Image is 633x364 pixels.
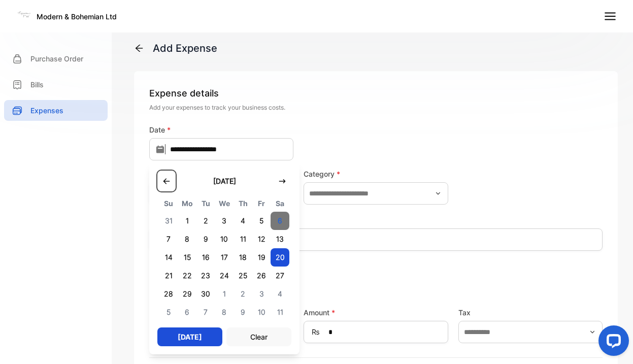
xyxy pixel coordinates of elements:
span: 8 [178,230,197,248]
span: 24 [215,267,234,285]
p: Purchase Order [30,53,83,64]
span: 6 [271,212,289,230]
span: 5 [252,212,271,230]
iframe: LiveChat chat widget [590,321,633,364]
span: We [215,197,234,210]
button: [DATE] [157,327,222,346]
label: Amount [304,307,448,318]
span: Sa [271,197,289,210]
label: Description [149,215,603,225]
span: 12 [252,230,271,248]
p: Add your expenses to track your business costs. [149,103,603,112]
span: 4 [234,212,252,230]
a: Bills [4,74,108,95]
span: 8 [215,303,234,321]
span: 10 [252,303,271,321]
span: ₨ [312,326,320,337]
span: 20 [271,248,289,267]
span: Su [159,197,178,210]
span: Mo [178,197,197,210]
span: 1 [215,285,234,303]
span: 21 [159,267,178,285]
a: Expenses [4,100,108,121]
span: Fr [252,197,271,210]
span: 6 [178,303,197,321]
span: 19 [252,248,271,267]
span: Tu [196,197,215,210]
span: 17 [215,248,234,267]
span: 28 [159,285,178,303]
span: 16 [196,248,215,267]
span: 7 [196,303,215,321]
span: 30 [196,285,215,303]
button: [DATE] [203,171,246,191]
p: Expense details [149,86,603,100]
span: 18 [234,248,252,267]
span: 26 [252,267,271,285]
span: 27 [271,267,289,285]
p: Expenses [30,105,63,116]
span: 13 [271,230,289,248]
span: 23 [196,267,215,285]
span: 2 [234,285,252,303]
span: 15 [178,248,197,267]
span: 5 [159,303,178,321]
span: 1 [178,212,197,230]
span: 14 [159,248,178,267]
span: 3 [252,285,271,303]
a: Purchase Order [4,48,108,69]
label: Date [149,124,293,135]
span: 9 [234,303,252,321]
span: 29 [178,285,197,303]
p: Modern & Bohemian Ltd [37,11,117,22]
span: 25 [234,267,252,285]
span: 9 [196,230,215,248]
span: 7 [159,230,178,248]
div: Add Expense [153,41,217,56]
span: 11 [271,303,289,321]
p: Bills [30,79,44,90]
span: 31 [159,212,178,230]
span: Th [234,197,252,210]
span: 3 [215,212,234,230]
span: 10 [215,230,234,248]
label: Category [304,169,448,179]
img: Logo [16,7,31,22]
span: 11 [234,230,252,248]
button: Clear [226,327,291,346]
span: 2 [196,212,215,230]
span: 4 [271,285,289,303]
span: 22 [178,267,197,285]
label: Tax [458,307,603,318]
